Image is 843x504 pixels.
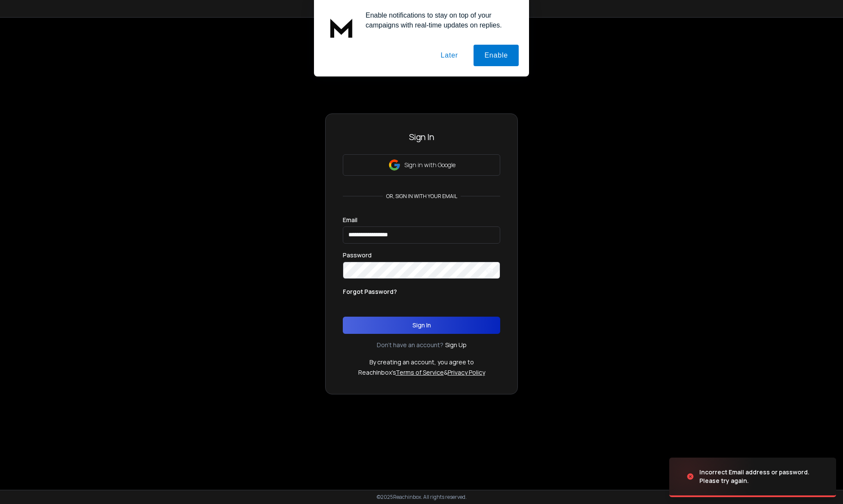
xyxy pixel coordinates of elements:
p: By creating an account, you agree to [369,358,474,367]
label: Email [343,217,357,223]
p: ReachInbox's & [358,368,485,377]
p: Forgot Password? [343,287,397,296]
label: Password [343,252,372,258]
a: Sign Up [445,341,467,349]
div: Incorrect Email address or password. Please try again. [699,468,826,485]
button: Sign in with Google [343,154,500,176]
button: Later [430,45,468,66]
div: Enable notifications to stay on top of your campaigns with real-time updates on replies. [359,10,519,30]
p: Don't have an account? [377,341,443,349]
p: Sign in with Google [404,161,455,169]
a: Terms of Service [396,368,444,376]
img: notification icon [324,10,359,45]
button: Enable [474,45,519,66]
img: image [669,453,755,500]
p: © 2025 Reachinbox. All rights reserved. [377,494,467,501]
p: or, sign in with your email [383,193,461,200]
button: Sign In [343,317,500,334]
h3: Sign In [343,131,500,143]
a: Privacy Policy [448,368,485,376]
